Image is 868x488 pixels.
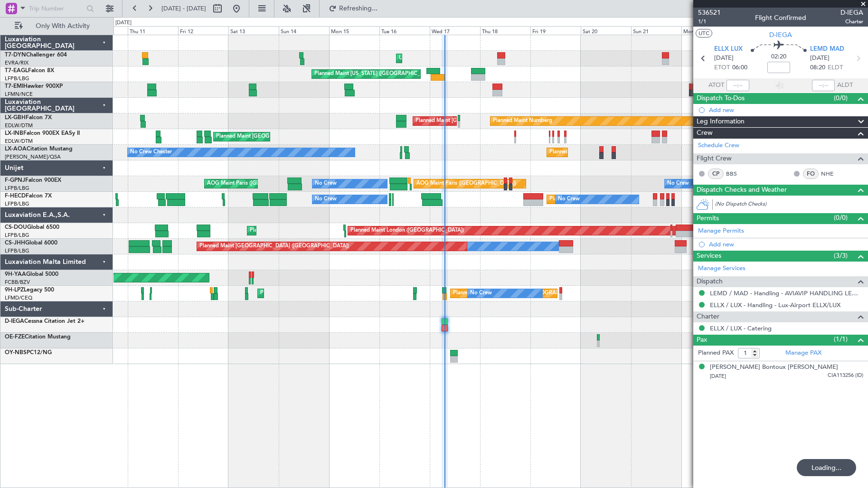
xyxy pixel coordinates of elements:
a: F-GPNJFalcon 900EX [5,178,61,183]
a: LFPB/LBG [5,232,29,239]
a: LX-INBFalcon 900EX EASy II [5,131,80,136]
div: Thu 18 [480,26,530,35]
div: Planned Maint London ([GEOGRAPHIC_DATA]) [350,224,464,238]
div: Loading... [797,459,856,476]
span: [DATE] [714,54,734,63]
span: ALDT [837,81,853,90]
a: ELLX / LUX - Catering [710,324,772,332]
a: T7-EAGLFalcon 8X [5,68,54,74]
span: ETOT [714,63,730,73]
div: CP [708,169,724,179]
div: No Crew Chester [130,145,172,160]
button: Only With Activity [10,19,103,34]
a: Manage PAX [785,348,821,358]
div: No Crew [558,192,580,206]
span: Services [697,251,721,262]
span: LX-AOA [5,146,27,152]
div: Flight Confirmed [755,13,806,23]
span: T7-EMI [5,84,23,89]
div: AOG Maint Paris ([GEOGRAPHIC_DATA]) [416,177,516,191]
div: [PERSON_NAME] Bontoux [PERSON_NAME] [710,363,838,372]
span: (3/3) [834,251,848,261]
div: (No Dispatch Checks) [715,200,868,210]
a: EVRA/RIX [5,59,28,66]
span: 1/1 [698,18,721,26]
span: ELDT [828,63,843,73]
a: [PERSON_NAME]/QSA [5,153,61,160]
a: CS-JHHGlobal 6000 [5,240,57,246]
div: Planned Maint [GEOGRAPHIC_DATA] ([GEOGRAPHIC_DATA]) [216,130,366,144]
div: Fri 19 [530,26,581,35]
a: 9H-LPZLegacy 500 [5,287,54,293]
div: Sun 14 [279,26,329,35]
span: F-GPNJ [5,178,25,183]
span: 02:20 [771,52,786,62]
a: 9H-YAAGlobal 5000 [5,272,58,277]
a: LFPB/LBG [5,185,29,192]
a: LFMD/CEQ [5,294,32,301]
span: Charter [840,18,863,26]
a: Manage Services [698,264,745,273]
div: Planned Maint Cannes ([GEOGRAPHIC_DATA]) [260,286,373,300]
span: Flight Crew [697,153,732,164]
div: Mon 22 [681,26,732,35]
div: Planned Maint [GEOGRAPHIC_DATA] ([GEOGRAPHIC_DATA]) [415,114,565,128]
span: F-HECD [5,193,26,199]
span: [DATE] [810,54,830,63]
div: Fri 12 [178,26,228,35]
div: Planned [GEOGRAPHIC_DATA] ([GEOGRAPHIC_DATA]) [453,286,587,300]
a: LFPB/LBG [5,75,29,82]
span: Charter [697,311,719,322]
div: No Crew [315,177,337,191]
span: [DATE] [710,373,726,380]
span: (1/1) [834,334,848,344]
a: LEMD / MAD - Handling - AVIAVIP HANDLING LEMD /MAD [710,289,863,297]
div: [DATE] [115,19,132,27]
span: D-IEGA [5,319,24,324]
span: 536521 [698,8,721,18]
span: OY-NBS [5,350,27,356]
span: Only With Activity [25,23,100,29]
a: OE-FZECitation Mustang [5,334,71,340]
span: OE-FZE [5,334,25,340]
a: T7-EMIHawker 900XP [5,84,63,89]
span: LX-GBH [5,115,26,121]
a: T7-DYNChallenger 604 [5,52,67,58]
span: Dispatch [697,276,723,287]
div: No Crew [470,286,492,300]
a: EDLW/DTM [5,138,33,145]
div: Wed 17 [430,26,480,35]
a: D-IEGACessna Citation Jet 2+ [5,319,85,324]
input: --:-- [726,80,749,91]
div: Planned Maint [US_STATE] ([GEOGRAPHIC_DATA]) [314,67,436,81]
a: NHE [821,169,842,178]
div: Unplanned Maint [GEOGRAPHIC_DATA] (Riga Intl) [399,51,520,66]
div: Add new [709,106,863,114]
div: Planned Maint [GEOGRAPHIC_DATA] ([GEOGRAPHIC_DATA]) [549,192,699,206]
span: (0/0) [834,213,848,223]
a: EDLW/DTM [5,122,33,129]
span: Permits [697,213,719,224]
span: 06:00 [732,63,747,73]
div: No Crew [667,177,689,191]
span: T7-EAGL [5,68,28,74]
a: FCBB/BZV [5,279,30,286]
input: Trip Number [29,1,84,16]
a: ELLX / LUX - Handling - Lux-Airport ELLX/LUX [710,301,840,309]
span: (0/0) [834,93,848,103]
div: Sat 13 [228,26,279,35]
span: Dispatch Checks and Weather [697,185,787,196]
a: LFPB/LBG [5,247,29,254]
span: Refreshing... [339,5,378,12]
a: BBS [726,169,747,178]
a: F-HECDFalcon 7X [5,193,52,199]
span: ELLX LUX [714,45,743,54]
span: 9H-YAA [5,272,26,277]
span: 9H-LPZ [5,287,24,293]
span: LX-INB [5,131,23,136]
div: Sat 20 [581,26,631,35]
a: LFMN/NCE [5,91,33,98]
label: Planned PAX [698,348,734,358]
div: Planned Maint Nurnberg [493,114,552,128]
span: CS-DOU [5,225,27,230]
